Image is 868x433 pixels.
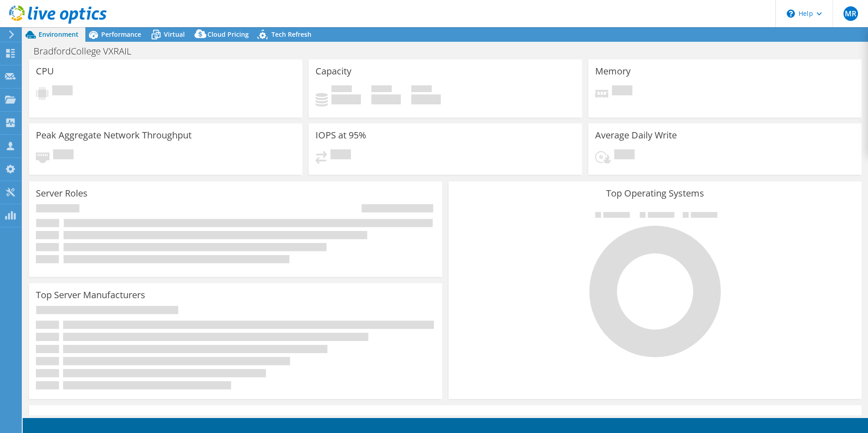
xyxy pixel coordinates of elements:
[371,85,392,94] span: Free
[271,30,311,39] span: Tech Refresh
[36,66,54,76] h3: CPU
[36,130,192,140] h3: Peak Aggregate Network Throughput
[101,30,141,39] span: Performance
[595,66,631,76] h3: Memory
[612,85,632,98] span: Pending
[330,149,351,162] span: Pending
[371,94,401,104] h4: 0 GiB
[207,30,249,39] span: Cloud Pricing
[411,85,432,94] span: Total
[787,10,795,18] svg: \n
[331,94,361,104] h4: 0 GiB
[53,149,74,162] span: Pending
[316,130,366,140] h3: IOPS at 95%
[316,66,351,76] h3: Capacity
[164,30,185,39] span: Virtual
[52,85,73,98] span: Pending
[843,6,858,21] span: MR
[30,46,145,56] h1: BradfordCollege VXRAIL
[455,188,855,198] h3: Top Operating Systems
[39,30,79,39] span: Environment
[36,188,88,198] h3: Server Roles
[36,290,145,300] h3: Top Server Manufacturers
[331,85,352,94] span: Used
[614,149,635,162] span: Pending
[595,130,677,140] h3: Average Daily Write
[411,94,441,104] h4: 0 GiB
